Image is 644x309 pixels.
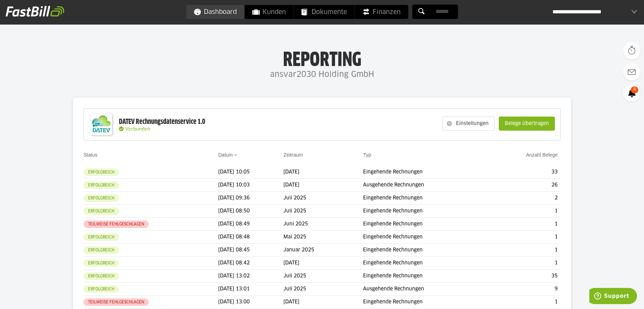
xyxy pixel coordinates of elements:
td: Juli 2025 [283,205,363,218]
td: 2 [489,192,561,205]
td: 1 [489,205,561,218]
td: [DATE] [283,179,363,192]
td: Juli 2025 [283,283,363,296]
td: [DATE] 13:02 [218,270,283,283]
sl-badge: Erfolgreich [83,182,119,189]
td: 1 [489,231,561,244]
td: Eingehende Rechnungen [363,192,489,205]
img: sort_desc.gif [234,154,239,156]
td: [DATE] [283,166,363,179]
a: Dokumente [294,5,355,19]
td: 9 [489,283,561,296]
td: [DATE] 10:03 [218,179,283,192]
td: 1 [489,296,561,309]
sl-badge: Erfolgreich [83,195,119,202]
span: Verbunden [125,127,150,132]
td: [DATE] [283,296,363,309]
td: Eingehende Rechnungen [363,244,489,257]
td: Eingehende Rechnungen [363,296,489,309]
td: Ausgehende Rechnungen [363,283,489,296]
sl-badge: Erfolgreich [83,208,119,215]
td: [DATE] 08:50 [218,205,283,218]
sl-badge: Erfolgreich [83,285,119,293]
sl-badge: Erfolgreich [83,169,119,176]
sl-badge: Erfolgreich [83,246,119,254]
sl-button: Einstellungen [442,117,495,131]
td: Eingehende Rechnungen [363,218,489,231]
span: Dokumente [302,5,347,19]
td: Juli 2025 [283,270,363,283]
td: Eingehende Rechnungen [363,257,489,270]
img: fastbill_logo_white.png [6,6,64,17]
td: [DATE] 08:49 [218,218,283,231]
a: Datum [218,152,233,158]
td: [DATE] 08:42 [218,257,283,270]
td: [DATE] 13:00 [218,296,283,309]
td: Eingehende Rechnungen [363,270,489,283]
h1: Reporting [70,50,574,68]
td: Eingehende Rechnungen [363,205,489,218]
span: Finanzen [363,5,401,19]
sl-button: Belege übertragen [499,117,555,131]
span: 4 [631,86,638,93]
td: Juli 2025 [283,192,363,205]
span: Kunden [253,5,286,19]
a: Dashboard [186,5,244,19]
a: Status [83,152,98,158]
td: 26 [489,179,561,192]
div: DATEV Rechnungsdatenservice 1.0 [119,117,205,126]
sl-badge: Teilweise fehlgeschlagen [83,221,149,228]
td: Eingehende Rechnungen [363,166,489,179]
td: 33 [489,166,561,179]
td: [DATE] 08:48 [218,231,283,244]
td: [DATE] 08:45 [218,244,283,257]
a: Zeitraum [283,152,303,158]
td: 1 [489,257,561,270]
td: Juni 2025 [283,218,363,231]
td: [DATE] 09:36 [218,192,283,205]
sl-badge: Erfolgreich [83,272,119,280]
img: DATEV-Datenservice Logo [87,110,115,138]
td: Ausgehende Rechnungen [363,179,489,192]
sl-badge: Erfolgreich [83,259,119,267]
a: 4 [623,84,640,102]
a: Typ [363,152,371,158]
sl-badge: Teilweise fehlgeschlagen [83,298,149,306]
span: Dashboard [194,5,237,19]
sl-badge: Erfolgreich [83,234,119,241]
td: 35 [489,270,561,283]
td: [DATE] [283,257,363,270]
iframe: Öffnet ein Widget, in dem Sie weitere Informationen finden [589,288,637,305]
td: [DATE] 10:05 [218,166,283,179]
a: Anzahl Belege [526,152,558,158]
a: Finanzen [355,5,408,19]
td: Januar 2025 [283,244,363,257]
a: Kunden [245,5,294,19]
td: [DATE] 13:01 [218,283,283,296]
td: Mai 2025 [283,231,363,244]
td: 1 [489,218,561,231]
td: 1 [489,244,561,257]
td: Eingehende Rechnungen [363,231,489,244]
